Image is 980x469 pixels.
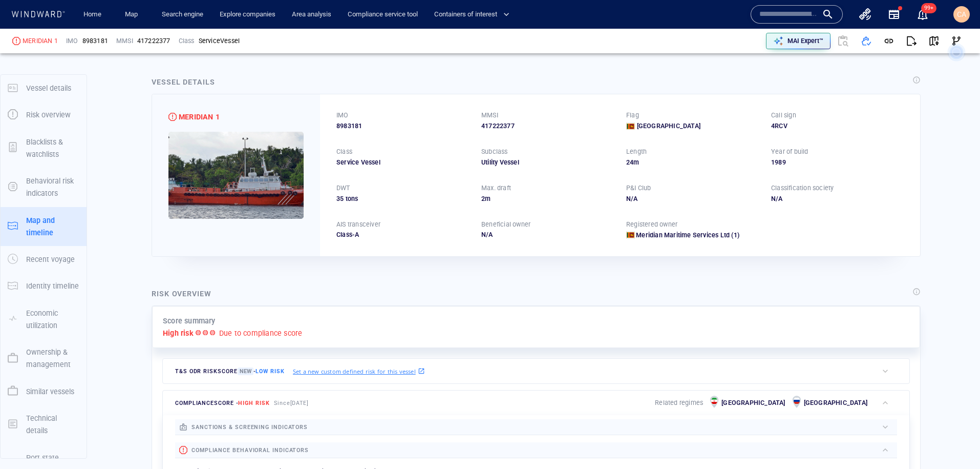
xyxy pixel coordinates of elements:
[481,147,508,156] p: Subclass
[26,109,71,121] p: Risk overview
[336,183,350,193] p: DWT
[117,6,150,24] button: Map
[163,327,194,339] p: High risk
[255,368,284,375] span: Low risk
[633,158,639,166] span: m
[66,36,78,46] p: IMO
[23,36,58,46] div: MERIDIAN 1
[1,405,87,444] button: Technical details
[951,4,972,25] button: CA
[771,183,834,193] p: Classification society
[288,6,335,24] a: Area analysis
[771,147,808,156] p: Year of build
[771,111,796,120] p: Call sign
[771,121,904,131] div: 4RCV
[1,75,87,101] button: Vessel details
[787,36,823,46] p: MAI Expert™
[1,300,87,339] button: Economic utilization
[771,194,904,203] div: N/A
[1,221,87,231] a: Map and timeline
[626,194,759,203] div: N/A
[1,142,87,152] a: Blacklists & watchlists
[626,111,639,120] p: Flag
[636,231,739,240] a: Meridian Maritime Services Ltd (1)
[636,231,730,239] span: Meridian Maritime Services Ltd
[336,147,352,156] p: Class
[158,6,207,24] a: Search engine
[434,9,509,21] span: Containers of interest
[26,280,79,292] p: Identity timeline
[481,121,614,131] div: 417222377
[238,400,269,406] span: High risk
[481,111,498,120] p: MMSI
[878,30,900,52] button: Get link
[771,158,904,167] div: 1989
[216,6,280,24] a: Explore companies
[1,110,87,119] a: Risk overview
[1,129,87,168] button: Blacklists & watchlists
[1,168,87,207] button: Behavioral risk indicators
[481,231,493,238] span: N/A
[344,6,422,24] button: Compliance service tool
[1,353,87,363] a: Ownership & management
[936,423,972,461] iframe: Chat
[116,36,133,46] p: MMSI
[336,121,362,131] span: 8983181
[626,147,647,156] p: Length
[26,136,79,161] p: Blacklists & watchlists
[1,207,87,247] button: Map and timeline
[1,83,87,92] a: Vessel details
[336,231,359,238] span: Class-A
[12,37,20,45] div: High risk
[26,253,75,266] p: Recent voyage
[485,195,491,202] span: m
[26,346,79,371] p: Ownership & management
[179,36,195,46] p: Class
[26,214,79,239] p: Map and timeline
[274,400,309,406] span: Since [DATE]
[855,30,878,52] button: Add to vessel list
[655,398,703,407] p: Related regimes
[1,246,87,273] button: Recent voyage
[175,368,285,375] span: T&S ODR risk score -
[163,315,216,327] p: Score summary
[293,367,416,376] p: Set a new custom defined risk for this vessel
[766,33,830,49] button: MAI Expert™
[1,254,87,264] a: Recent voyage
[721,398,785,407] p: [GEOGRAPHIC_DATA]
[293,365,425,377] a: Set a new custom defined risk for this vessel
[1,273,87,299] button: Identity timeline
[921,3,936,13] span: 99+
[481,183,511,193] p: Max. draft
[804,398,867,407] p: [GEOGRAPHIC_DATA]
[26,412,79,437] p: Technical details
[26,385,74,398] p: Similar vessels
[626,220,677,229] p: Registered owner
[26,82,71,94] p: Vessel details
[121,6,145,24] a: Map
[1,314,87,323] a: Economic utilization
[79,6,105,24] a: Home
[336,194,469,203] div: 35 tons
[1,281,87,291] a: Identity timeline
[1,182,87,192] a: Behavioral risk indicators
[917,8,929,21] div: Notification center
[26,175,79,200] p: Behavioral risk indicators
[336,111,349,120] p: IMO
[336,158,469,167] div: Service Vessel
[152,288,211,300] div: Risk overview
[179,111,220,123] span: MERIDIAN 1
[923,30,945,52] button: View on map
[238,368,253,375] span: New
[900,30,923,52] button: Export report
[175,400,270,406] span: compliance score -
[481,220,530,229] p: Beneficial owner
[76,6,109,24] button: Home
[152,76,215,88] div: Vessel details
[637,121,700,131] span: [GEOGRAPHIC_DATA]
[1,386,87,396] a: Similar vessels
[957,10,966,18] span: CA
